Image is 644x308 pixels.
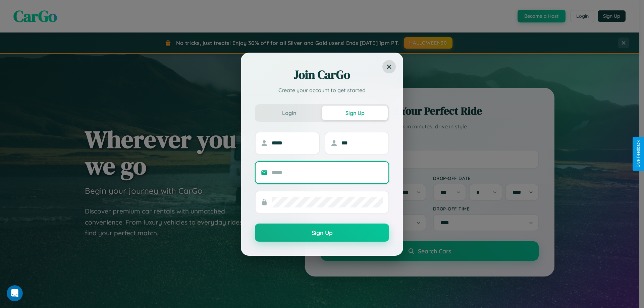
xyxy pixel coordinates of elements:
button: Sign Up [322,106,388,120]
div: Give Feedback [636,140,641,168]
button: Login [256,106,322,120]
iframe: Intercom live chat [7,285,23,301]
p: Create your account to get started [255,86,389,94]
button: Sign Up [255,224,389,242]
h2: Join CarGo [255,67,389,83]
